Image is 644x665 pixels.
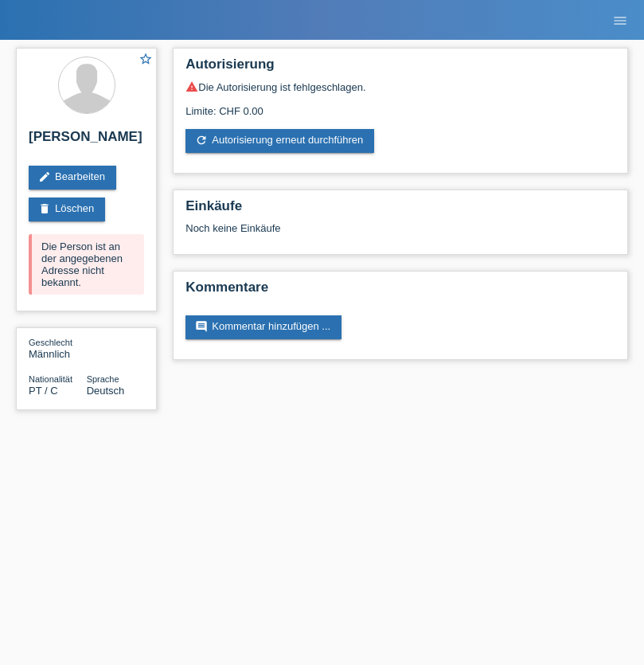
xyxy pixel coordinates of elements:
i: warning [185,80,198,93]
span: Geschlecht [29,338,72,347]
i: edit [38,170,51,183]
span: Portugal / C / 13.06.2021 [29,385,58,397]
div: Die Person ist an der angegebenen Adresse nicht bekannt. [29,234,144,295]
a: star_border [139,52,153,68]
a: commentKommentar hinzufügen ... [185,315,342,339]
h2: Einkäufe [185,198,615,222]
span: Deutsch [87,385,125,397]
i: star_border [139,52,153,66]
i: menu [612,13,628,29]
i: delete [38,202,51,215]
i: comment [195,320,208,333]
span: Nationalität [29,374,72,384]
h2: [PERSON_NAME] [29,129,144,153]
a: deleteLöschen [29,198,105,221]
h2: Autorisierung [185,57,615,80]
div: Limite: CHF 0.00 [185,93,615,117]
a: editBearbeiten [29,166,116,190]
span: Sprache [87,374,119,384]
div: Männlich [29,336,87,360]
h2: Kommentare [185,280,615,303]
i: refresh [195,134,208,147]
div: Noch keine Einkäufe [185,222,615,246]
a: refreshAutorisierung erneut durchführen [185,129,374,153]
div: Die Autorisierung ist fehlgeschlagen. [185,80,615,93]
a: menu [604,15,636,25]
